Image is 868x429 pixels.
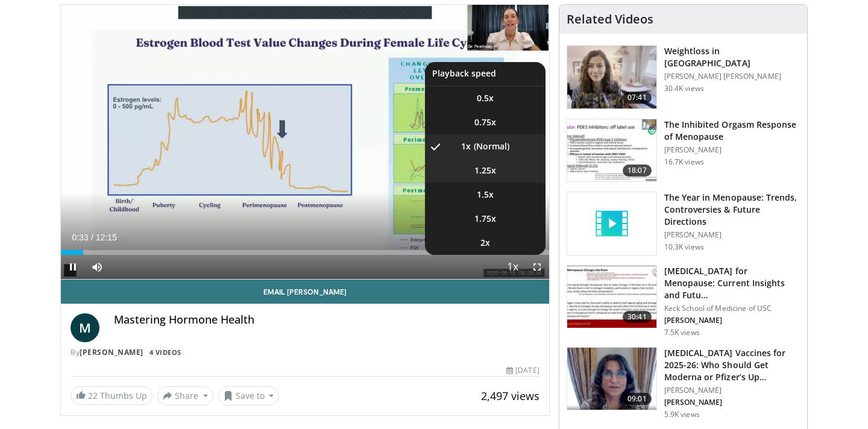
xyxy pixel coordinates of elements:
button: Mute [85,255,109,279]
button: Share [157,386,213,406]
p: [PERSON_NAME] [664,230,800,240]
div: By [71,347,539,358]
span: 0:33 [72,233,88,242]
video-js: Video Player [61,5,549,280]
a: 22 Thumbs Up [71,386,153,405]
a: 07:41 Weightloss in [GEOGRAPHIC_DATA] [PERSON_NAME] [PERSON_NAME] 30.4K views [567,45,800,109]
img: video_placeholder_short.svg [567,192,656,255]
a: Email [PERSON_NAME] [61,280,549,304]
a: [PERSON_NAME] [80,347,143,357]
p: 5.9K views [664,410,700,419]
a: 18:07 The Inhibited Orgasm Response of Menopause [PERSON_NAME] 16.7K views [567,119,800,183]
img: 283c0f17-5e2d-42ba-a87c-168d447cdba4.150x105_q85_crop-smart_upscale.jpg [567,119,656,182]
h3: [MEDICAL_DATA] for Menopause: Current Insights and Futu… [664,265,800,301]
div: Progress Bar [61,250,549,255]
p: [PERSON_NAME] [PERSON_NAME] [664,72,800,81]
button: Pause [61,255,85,279]
button: Save to [218,386,280,406]
img: 4e370bb1-17f0-4657-a42f-9b995da70d2f.png.150x105_q85_crop-smart_upscale.png [567,348,656,410]
span: 1.75x [474,213,496,225]
span: 1x [461,140,471,152]
span: 07:41 [623,92,652,104]
a: 4 Videos [145,347,185,357]
span: 1.25x [474,164,496,177]
img: 9983fed1-7565-45be-8934-aef1103ce6e2.150x105_q85_crop-smart_upscale.jpg [567,46,656,108]
span: 22 [88,390,98,401]
p: [PERSON_NAME] [664,316,800,325]
p: [PERSON_NAME] [664,386,800,395]
span: 09:01 [623,393,652,405]
span: 30:41 [623,311,652,323]
span: 12:15 [96,233,117,242]
a: The Year in Menopause: Trends, Controversies & Future Directions [PERSON_NAME] 10.3K views [567,192,800,255]
span: / [91,233,93,242]
p: [PERSON_NAME] [664,145,800,155]
a: 30:41 [MEDICAL_DATA] for Menopause: Current Insights and Futu… Keck School of Medicine of USC [PE... [567,265,800,337]
p: [PERSON_NAME] [664,398,800,407]
a: 09:01 [MEDICAL_DATA] Vaccines for 2025-26: Who Should Get Moderna or Pfizer’s Up… [PERSON_NAME] [... [567,347,800,419]
span: 0.75x [474,116,496,128]
span: 2x [480,237,490,249]
button: Fullscreen [525,255,549,279]
h4: Mastering Hormone Health [114,313,539,327]
h3: [MEDICAL_DATA] Vaccines for 2025-26: Who Should Get Moderna or Pfizer’s Up… [664,347,800,383]
h3: The Year in Menopause: Trends, Controversies & Future Directions [664,192,800,228]
img: 47271b8a-94f4-49c8-b914-2a3d3af03a9e.150x105_q85_crop-smart_upscale.jpg [567,266,656,328]
div: [DATE] [506,365,539,376]
p: 30.4K views [664,84,704,93]
span: 1.5x [477,189,494,201]
span: 18:07 [623,164,652,177]
p: 16.7K views [664,157,704,167]
p: Keck School of Medicine of USC [664,304,800,313]
span: 2,497 views [481,389,539,403]
p: 10.3K views [664,242,704,252]
h3: Weightloss in [GEOGRAPHIC_DATA] [664,45,800,69]
h3: The Inhibited Orgasm Response of Menopause [664,119,800,143]
button: Playback Rate [501,255,525,279]
a: M [71,313,99,342]
span: 0.5x [477,92,494,104]
h4: Related Videos [567,12,653,27]
p: 7.5K views [664,328,700,337]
